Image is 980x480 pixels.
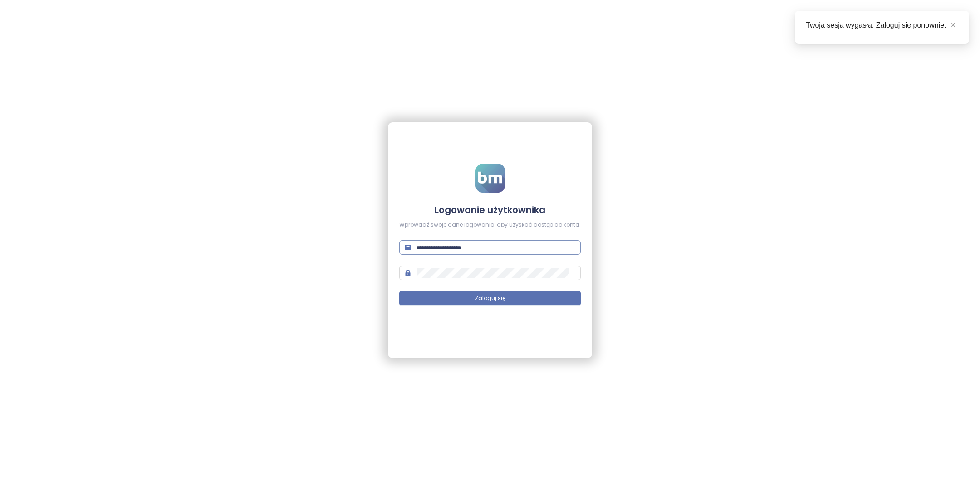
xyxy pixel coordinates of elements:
[475,294,505,303] span: Zaloguj się
[475,164,505,193] img: logo
[950,22,956,28] span: close
[399,291,581,305] button: Zaloguj się
[806,20,958,31] div: Twoja sesja wygasła. Zaloguj się ponownie.
[405,244,411,251] span: mail
[399,204,581,216] h4: Logowanie użytkownika
[399,221,581,229] div: Wprowadź swoje dane logowania, aby uzyskać dostęp do konta.
[405,270,411,276] span: lock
